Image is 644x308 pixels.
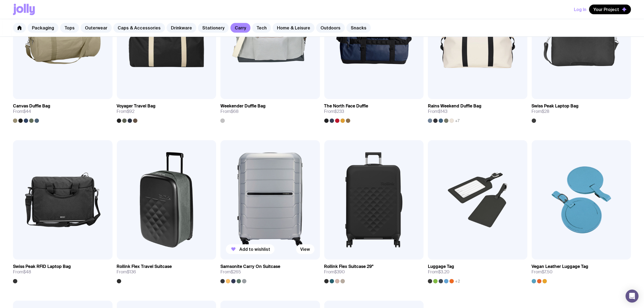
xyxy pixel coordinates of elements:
span: From [324,109,344,114]
span: +7 [455,119,460,123]
h3: Rollink Flex Travel Suitcase [117,264,172,269]
button: Your Project [589,5,631,14]
span: $68 [231,109,239,114]
a: The North Face DuffleFrom$233 [324,99,424,123]
span: From [117,109,135,114]
a: Tech [252,23,271,33]
span: From [532,269,553,275]
a: View [296,244,315,254]
span: From [13,269,31,275]
div: Open Intercom Messenger [626,290,639,303]
h3: Samsonite Carry On Suitcase [220,264,280,269]
span: $44 [23,109,31,114]
a: Caps & Accessories [113,23,165,33]
span: From [220,109,239,114]
a: Carry [230,23,250,33]
h3: Voyager Travel Bag [117,103,156,109]
span: From [324,269,345,275]
a: Rains Weekend Duffle BagFrom$143+7 [428,99,527,123]
span: $92 [127,109,135,114]
a: Rollink Flex Suitcase 29"From$390 [324,260,424,283]
span: From [428,109,447,114]
a: Weekender Duffle BagFrom$68 [220,99,320,123]
span: $233 [335,109,344,114]
span: From [428,269,450,275]
a: Swiss Peak Laptop BagFrom$28 [532,99,631,123]
span: +2 [455,279,460,283]
a: Swiss Peak RFID Laptop BagFrom$48 [13,260,113,283]
button: Log In [574,5,586,14]
span: $28 [542,109,550,114]
a: Tops [60,23,79,33]
span: From [532,109,550,114]
button: Add to wishlist [226,244,275,254]
span: Add to wishlist [239,247,270,252]
a: Snacks [346,23,371,33]
a: Outdoors [316,23,345,33]
h3: Canvas Duffle Bag [13,103,50,109]
h3: The North Face Duffle [324,103,368,109]
span: Your Project [593,7,619,12]
a: Home & Leisure [273,23,315,33]
h3: Weekender Duffle Bag [220,103,266,109]
span: $7.50 [542,269,553,275]
span: $136 [127,269,136,275]
span: From [13,109,31,114]
a: Voyager Travel BagFrom$92 [117,99,216,123]
h3: Rains Weekend Duffle Bag [428,103,481,109]
a: Vegan Leather Luggage TagFrom$7.50 [532,260,631,283]
a: Canvas Duffle BagFrom$44 [13,99,113,123]
a: Packaging [28,23,58,33]
span: From [220,269,241,275]
a: Outerwear [81,23,112,33]
a: Stationery [198,23,229,33]
span: $3.20 [438,269,450,275]
span: $390 [335,269,345,275]
h3: Vegan Leather Luggage Tag [532,264,589,269]
span: $143 [438,109,447,114]
h3: Rollink Flex Suitcase 29" [324,264,374,269]
a: Drinkware [167,23,196,33]
a: Samsonite Carry On SuitcaseFrom$265 [220,260,320,283]
a: Rollink Flex Travel SuitcaseFrom$136 [117,260,216,283]
span: From [117,269,136,275]
a: Luggage TagFrom$3.20+2 [428,260,527,283]
span: $265 [231,269,241,275]
span: $48 [23,269,31,275]
h3: Swiss Peak RFID Laptop Bag [13,264,71,269]
h3: Swiss Peak Laptop Bag [532,103,579,109]
h3: Luggage Tag [428,264,454,269]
